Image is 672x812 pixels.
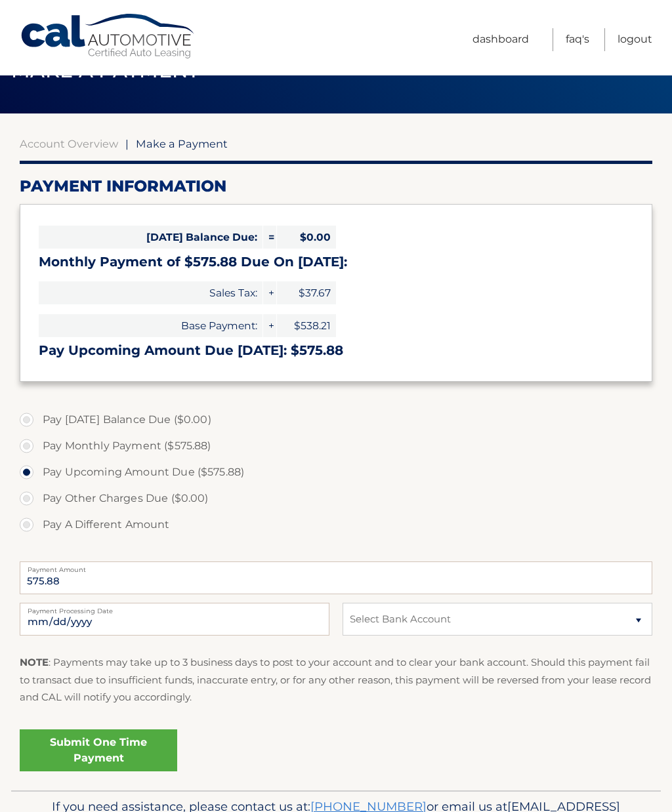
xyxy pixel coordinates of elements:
span: + [263,314,276,337]
span: Sales Tax: [39,281,262,304]
a: Account Overview [20,137,118,150]
input: Payment Date [20,603,329,636]
span: $0.00 [277,226,336,249]
strong: NOTE [20,656,49,668]
a: Submit One Time Payment [20,729,177,771]
label: Pay [DATE] Balance Due ($0.00) [20,407,652,433]
a: FAQ's [566,28,589,51]
a: Dashboard [472,28,529,51]
span: $538.21 [277,314,336,337]
span: Base Payment: [39,314,262,337]
label: Pay Monthly Payment ($575.88) [20,433,652,459]
span: [DATE] Balance Due: [39,226,262,249]
label: Pay Other Charges Due ($0.00) [20,485,652,512]
input: Payment Amount [20,561,652,594]
label: Payment Processing Date [20,603,329,613]
span: $37.67 [277,281,336,304]
span: Make a Payment [136,137,228,150]
h2: Payment Information [20,176,652,196]
label: Pay Upcoming Amount Due ($575.88) [20,459,652,485]
label: Pay A Different Amount [20,512,652,538]
span: + [263,281,276,304]
label: Payment Amount [20,561,652,572]
span: = [263,226,276,249]
a: Logout [618,28,652,51]
h3: Pay Upcoming Amount Due [DATE]: $575.88 [39,342,633,359]
h3: Monthly Payment of $575.88 Due On [DATE]: [39,254,633,270]
a: Cal Automotive [20,13,197,60]
p: : Payments may take up to 3 business days to post to your account and to clear your bank account.... [20,654,652,706]
span: | [125,137,129,150]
